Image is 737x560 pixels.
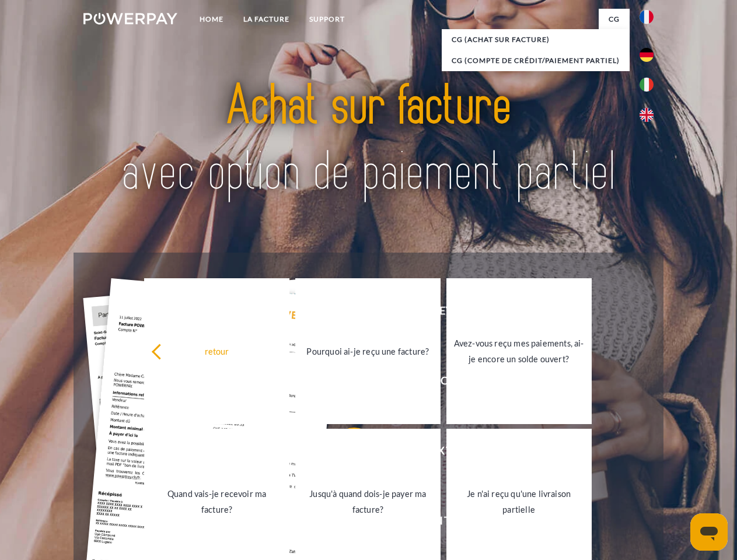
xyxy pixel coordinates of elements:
div: Avez-vous reçu mes paiements, ai-je encore un solde ouvert? [453,335,585,367]
a: Support [299,9,355,30]
div: Je n'ai reçu qu'une livraison partielle [453,486,585,517]
div: Pourquoi ai-je reçu une facture? [302,343,434,359]
img: title-powerpay_fr.svg [111,56,626,223]
div: retour [151,343,282,359]
div: Quand vais-je recevoir ma facture? [151,486,282,517]
a: LA FACTURE [233,9,299,30]
a: Home [190,9,233,30]
img: logo-powerpay-white.svg [83,13,177,24]
a: Avez-vous reçu mes paiements, ai-je encore un solde ouvert? [446,278,592,424]
img: en [640,108,654,122]
a: CG [599,9,630,30]
iframe: Bouton de lancement de la fenêtre de messagerie [690,513,728,551]
a: CG (Compte de crédit/paiement partiel) [442,50,630,71]
img: it [640,78,654,92]
img: fr [640,10,654,24]
a: CG (achat sur facture) [442,29,630,50]
div: Jusqu'à quand dois-je payer ma facture? [302,486,434,517]
img: de [640,48,654,62]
